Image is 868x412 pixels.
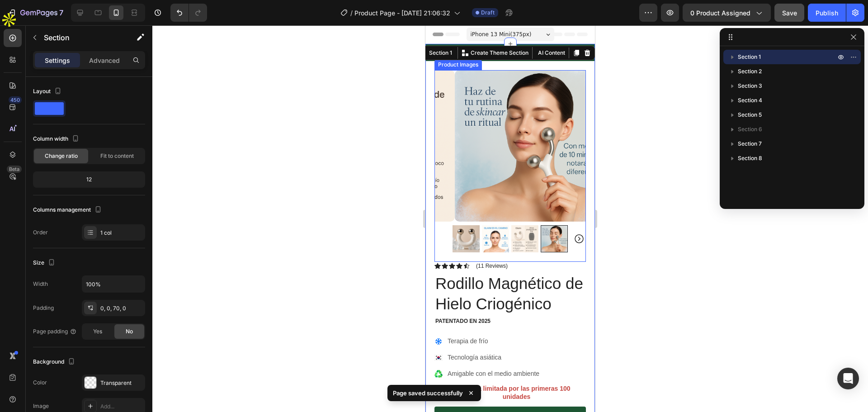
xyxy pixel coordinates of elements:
[7,166,22,173] div: Beta
[93,327,102,336] span: Yes
[89,56,120,65] p: Advanced
[45,24,103,32] p: Create Theme Section
[2,24,28,32] div: Section 1
[33,379,47,387] div: Color
[393,388,463,398] p: Page saved successfully
[33,228,48,237] div: Order
[126,327,133,336] span: No
[738,154,762,163] span: Section 8
[33,85,63,98] div: Layout
[738,52,761,62] span: Section 1
[45,56,70,65] p: Settings
[738,110,762,119] span: Section 5
[82,276,145,292] input: Auto
[100,379,143,387] div: Transparent
[109,22,142,33] button: AI Content
[738,125,762,134] span: Section 6
[100,403,143,411] div: Add...
[738,139,762,148] span: Section 7
[738,96,762,105] span: Section 4
[100,229,143,237] div: 1 col
[837,368,859,389] div: Open Intercom Messenger
[100,304,143,313] div: 0, 0, 70, 0
[33,257,57,269] div: Size
[33,280,48,288] div: Width
[9,381,160,404] button: Quiero adquirirlo
[425,25,595,412] iframe: Design area
[33,402,49,410] div: Image
[33,327,77,336] div: Page padding
[45,152,78,160] span: Change ratio
[9,96,22,104] div: 450
[33,204,104,216] div: Columns management
[33,356,77,368] div: Background
[44,32,118,43] p: Section
[738,67,762,76] span: Section 2
[33,133,81,145] div: Column width
[33,304,54,312] div: Padding
[100,152,134,160] span: Fit to content
[35,173,143,186] div: 12
[738,81,762,90] span: Section 3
